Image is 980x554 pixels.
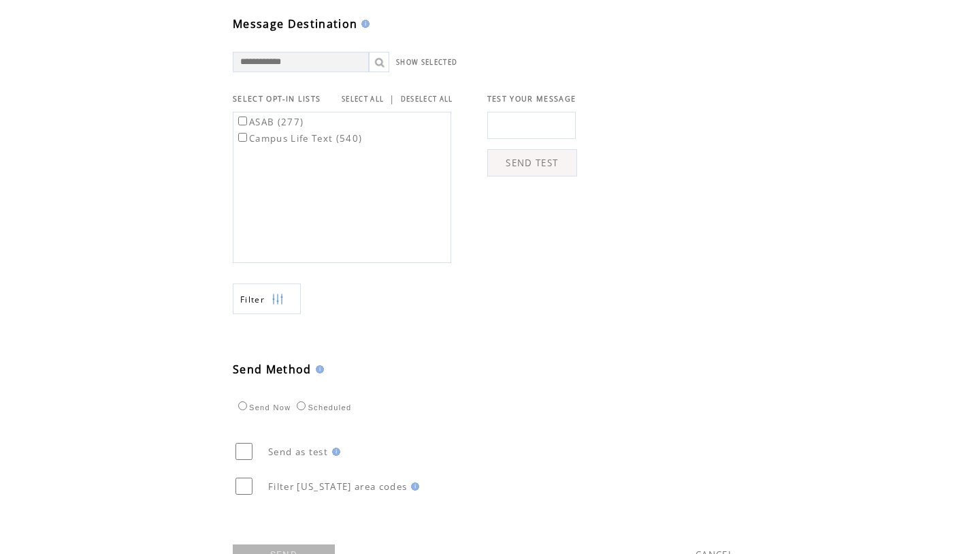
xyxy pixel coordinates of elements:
img: help.gif [312,365,324,373]
label: Campus Life Text (540) [235,132,362,144]
img: filters.png [272,284,284,315]
input: ASAB (277) [238,117,247,125]
span: Filter [US_STATE] area codes [268,480,407,493]
a: DESELECT ALL [401,95,453,104]
span: TEST YOUR MESSAGE [487,94,576,104]
span: Send Method [233,362,312,377]
img: help.gif [407,482,419,491]
span: | [389,93,395,105]
span: Message Destination [233,16,357,31]
a: SEND TEST [487,149,577,176]
img: help.gif [357,20,370,28]
a: SHOW SELECTED [396,58,457,67]
a: Filter [233,283,301,314]
span: Show filters [240,294,265,305]
input: Send Now [238,401,247,410]
img: help.gif [328,448,340,456]
label: Scheduled [293,403,351,412]
label: Send Now [235,403,291,412]
input: Scheduled [297,401,306,410]
span: Send as test [268,446,328,458]
label: ASAB (277) [235,116,304,128]
span: SELECT OPT-IN LISTS [233,94,321,104]
a: SELECT ALL [342,95,384,104]
input: Campus Life Text (540) [238,133,247,142]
